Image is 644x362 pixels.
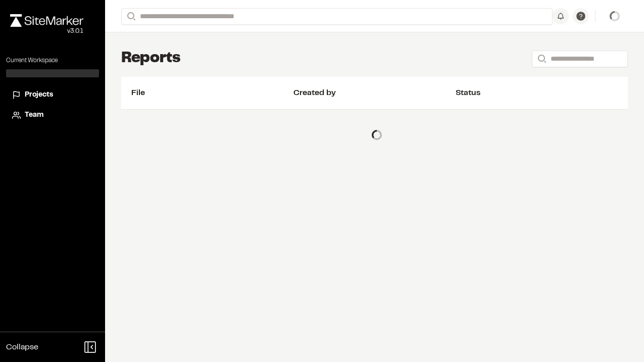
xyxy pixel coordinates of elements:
div: Status [456,87,618,99]
p: Current Workspace [6,56,99,65]
button: Search [532,51,550,67]
button: Search [121,8,139,25]
div: Oh geez...please don't... [10,27,83,36]
span: Projects [25,89,53,101]
a: Projects [12,89,93,101]
span: Team [25,110,43,121]
div: Created by [293,87,456,99]
span: Collapse [6,341,38,353]
a: Team [12,110,93,121]
h1: Reports [121,49,181,69]
img: rebrand.png [10,14,83,27]
div: File [131,87,293,99]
